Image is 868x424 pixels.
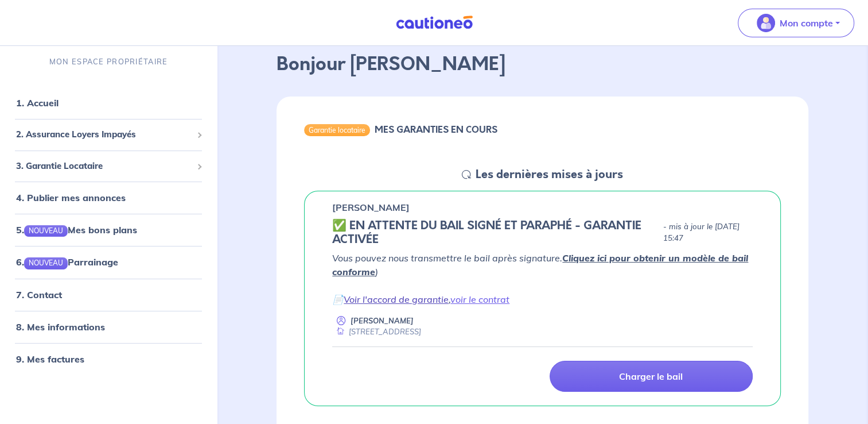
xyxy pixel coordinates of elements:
div: 2. Assurance Loyers Impayés [5,124,212,146]
a: Charger le bail [550,361,753,392]
p: Bonjour [PERSON_NAME] [277,51,808,78]
div: 1. Accueil [5,91,212,114]
p: [PERSON_NAME] [332,201,410,214]
a: 1. Accueil [16,97,59,109]
a: voir le contrat [450,294,509,305]
div: 5.NOUVEAUMes bons plans [5,218,212,241]
div: Garantie locataire [304,124,370,136]
a: Cliquez ici pour obtenir un modèle de bail conforme [332,252,748,277]
a: 9. Mes factures [16,353,84,364]
a: 4. Publier mes annonces [16,192,126,203]
div: 8. Mes informations [5,315,212,338]
em: 📄 , [332,294,509,305]
img: illu_account_valid_menu.svg [757,14,775,32]
a: 6.NOUVEAUParrainage [16,256,118,268]
h6: MES GARANTIES EN COURS [375,124,497,135]
p: [PERSON_NAME] [351,315,414,326]
a: 7. Contact [16,288,62,300]
div: state: CONTRACT-SIGNED, Context: IN-LANDLORD,IS-GL-CAUTION-IN-LANDLORD [332,219,753,246]
div: 6.NOUVEAUParrainage [5,250,212,273]
a: 5.NOUVEAUMes bons plans [16,224,137,236]
a: Voir l'accord de garantie [344,294,449,305]
div: 7. Contact [5,283,212,306]
p: Charger le bail [619,371,683,382]
h5: ✅️️️ EN ATTENTE DU BAIL SIGNÉ ET PARAPHÉ - GARANTIE ACTIVÉE [332,219,658,246]
span: 3. Garantie Locataire [16,159,192,172]
em: Vous pouvez nous transmettre le bail après signature. ) [332,252,748,277]
div: [STREET_ADDRESS] [332,326,421,337]
img: Cautioneo [391,16,477,30]
p: - mis à jour le [DATE] 15:47 [663,221,753,244]
div: 9. Mes factures [5,347,212,370]
p: MON ESPACE PROPRIÉTAIRE [49,56,168,67]
h5: Les dernières mises à jours [476,168,623,182]
button: illu_account_valid_menu.svgMon compte [738,9,854,37]
div: 4. Publier mes annonces [5,186,212,209]
a: 8. Mes informations [16,321,105,332]
p: Mon compte [780,16,833,30]
div: 3. Garantie Locataire [5,155,212,177]
span: 2. Assurance Loyers Impayés [16,128,192,141]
